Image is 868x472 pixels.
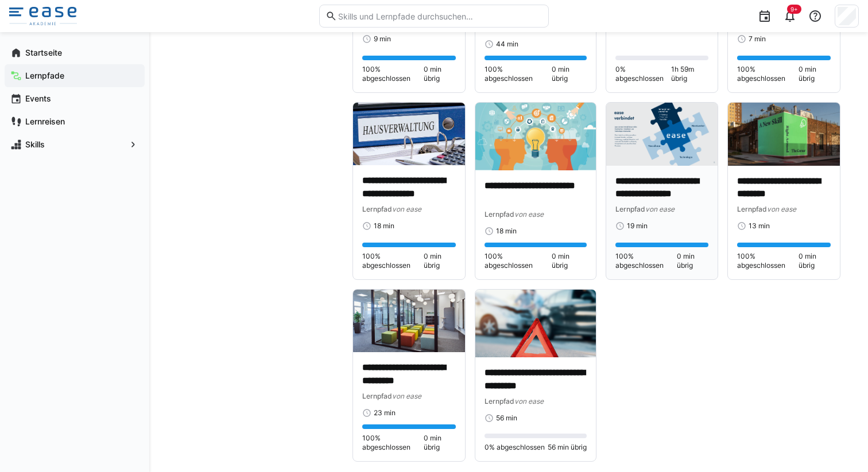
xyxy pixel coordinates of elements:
[749,221,770,231] span: 13 min
[627,221,648,231] span: 19 min
[496,414,517,423] span: 56 min
[353,103,465,165] img: image
[749,34,766,44] span: 7 min
[485,65,552,83] span: 100% abgeschlossen
[645,205,675,213] span: von ease
[799,252,831,270] span: 0 min übrig
[552,252,587,270] span: 0 min übrig
[362,434,424,452] span: 100% abgeschlossen
[362,252,424,270] span: 100% abgeschlossen
[615,65,671,83] span: 0% abgeschlossen
[424,252,456,270] span: 0 min übrig
[362,205,392,213] span: Lernpfad
[485,210,514,219] span: Lernpfad
[677,252,709,270] span: 0 min übrig
[475,103,596,170] img: image
[392,205,421,213] span: von ease
[496,227,517,236] span: 18 min
[767,205,796,213] span: von ease
[485,252,552,270] span: 100% abgeschlossen
[671,65,709,83] span: 1h 59m übrig
[514,210,544,219] span: von ease
[737,65,799,83] span: 100% abgeschlossen
[475,290,596,357] img: image
[737,205,767,213] span: Lernpfad
[374,34,391,44] span: 9 min
[392,392,421,400] span: von ease
[362,392,392,400] span: Lernpfad
[337,11,542,21] input: Skills und Lernpfade durchsuchen…
[374,408,396,418] span: 23 min
[737,252,799,270] span: 100% abgeschlossen
[548,443,587,452] span: 56 min übrig
[362,65,424,83] span: 100% abgeschlossen
[514,397,544,405] span: von ease
[485,397,514,405] span: Lernpfad
[353,290,465,352] img: image
[552,65,587,83] span: 0 min übrig
[374,221,394,231] span: 18 min
[615,205,645,213] span: Lernpfad
[424,434,456,452] span: 0 min übrig
[606,103,718,166] img: image
[485,443,545,452] span: 0% abgeschlossen
[615,252,677,270] span: 100% abgeschlossen
[799,65,831,83] span: 0 min übrig
[496,40,518,49] span: 44 min
[424,65,456,83] span: 0 min übrig
[728,103,840,166] img: image
[790,6,798,13] span: 9+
